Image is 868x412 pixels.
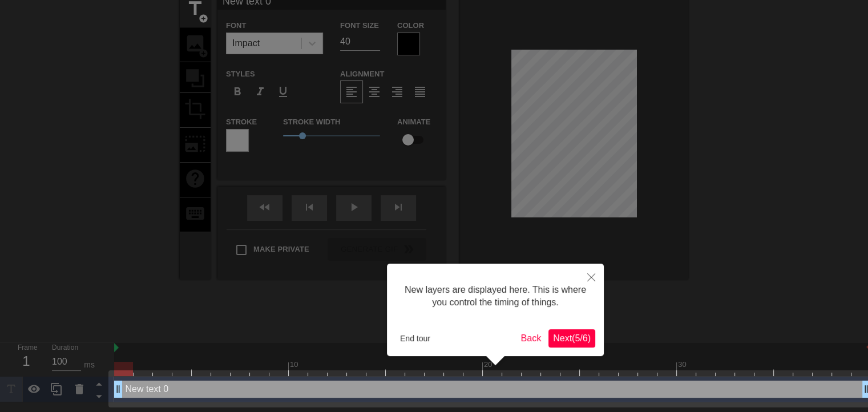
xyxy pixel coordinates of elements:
button: End tour [395,330,435,347]
div: New layers are displayed here. This is where you control the timing of things. [395,272,595,321]
button: Next [548,329,595,348]
span: Next ( 5 / 6 ) [553,333,591,343]
button: Close [579,264,604,290]
button: Back [516,329,546,348]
